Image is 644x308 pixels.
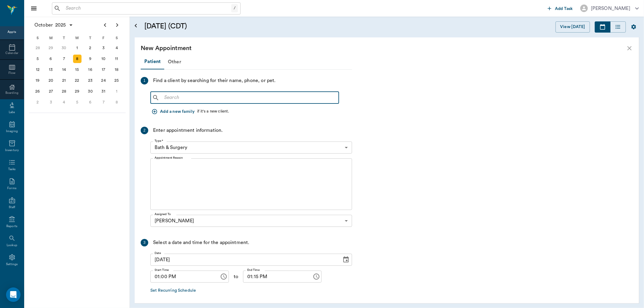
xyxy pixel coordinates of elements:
[34,98,42,106] div: Sunday, November 2, 2025
[556,21,590,33] button: View [DATE]
[84,33,97,43] div: T
[31,19,76,31] button: October2025
[99,65,108,74] div: Friday, October 17, 2025
[144,21,303,31] h5: [DATE] (CDT)
[60,65,68,74] div: Tuesday, October 14, 2025
[110,33,123,43] div: S
[73,65,82,74] div: Wednesday, October 15, 2025
[132,14,139,37] button: Open calendar
[153,77,276,84] div: Find a client by searching for their name, phone, or pet.
[31,33,44,43] div: S
[6,262,18,267] div: Settings
[60,55,68,63] div: Tuesday, October 7, 2025
[34,87,42,96] div: Sunday, October 26, 2025
[155,156,183,160] label: Appointment Reason
[243,271,308,283] input: hh:mm aa
[218,271,230,283] button: Choose time, selected time is 1:00 PM
[34,76,42,85] div: Sunday, October 19, 2025
[6,129,18,134] div: Imaging
[60,76,68,85] div: Tuesday, October 21, 2025
[54,21,67,29] span: 2025
[112,87,121,96] div: Saturday, November 1, 2025
[8,30,16,34] div: Appts
[247,268,260,272] label: End Time
[150,106,197,117] button: Add a new family
[112,55,121,63] div: Saturday, October 11, 2025
[8,167,16,172] div: Tasks
[99,98,108,106] div: Friday, November 7, 2025
[99,76,108,85] div: Friday, October 24, 2025
[112,98,121,106] div: Saturday, November 8, 2025
[60,44,68,52] div: Tuesday, September 30, 2025
[6,287,21,302] div: Open Intercom Messenger
[97,33,110,43] div: F
[71,33,84,43] div: W
[310,271,322,283] button: Choose time, selected time is 1:15 PM
[7,243,17,248] div: Lookup
[153,127,223,134] div: Enter appointment information.
[86,87,95,96] div: Thursday, October 30, 2025
[86,76,95,85] div: Thursday, October 23, 2025
[46,44,55,52] div: Monday, September 29, 2025
[141,43,626,53] div: New Appointment
[591,5,630,12] div: [PERSON_NAME]
[46,76,55,85] div: Monday, October 20, 2025
[5,148,19,153] div: Inventory
[626,45,633,52] button: close
[150,141,352,154] div: Bath & Surgery
[86,55,95,63] div: Thursday, October 9, 2025
[150,287,196,294] a: Set Recurring Schedule
[28,2,40,14] button: Close drawer
[33,21,54,29] span: October
[229,271,243,283] div: to
[86,44,95,52] div: Thursday, October 2, 2025
[9,110,15,115] div: Labs
[112,44,121,52] div: Saturday, October 4, 2025
[44,33,58,43] div: M
[34,44,42,52] div: Sunday, September 28, 2025
[99,44,108,52] div: Friday, October 3, 2025
[73,76,82,85] div: Wednesday, October 22, 2025
[150,215,352,227] div: [PERSON_NAME]
[73,55,82,63] div: Wednesday, October 8, 2025
[86,65,95,74] div: Thursday, October 16, 2025
[155,251,161,255] label: Date
[575,3,644,14] button: [PERSON_NAME]
[155,139,163,143] label: Type *
[73,44,82,52] div: Wednesday, October 1, 2025
[197,109,229,114] div: if it's a new client.
[150,215,352,227] div: Please select a date and time before assigning a provider
[34,55,42,63] div: Sunday, October 5, 2025
[155,268,169,272] label: Start Time
[57,33,71,43] div: T
[155,212,171,216] label: Assigned To
[99,19,111,31] button: Previous page
[141,54,164,69] div: Patient
[162,94,336,102] input: Search
[164,55,185,69] div: Other
[46,98,55,106] div: Monday, November 3, 2025
[6,224,18,229] div: Reports
[150,271,215,283] input: hh:mm aa
[46,87,55,96] div: Monday, October 27, 2025
[231,4,238,12] div: /
[141,239,148,246] div: 3
[60,87,68,96] div: Tuesday, October 28, 2025
[150,254,338,266] input: MM/DD/YYYY
[340,254,352,266] button: Choose date, selected date is Oct 8, 2025
[99,55,108,63] div: Friday, October 10, 2025
[34,65,42,74] div: Sunday, October 12, 2025
[111,19,123,31] button: Next page
[60,98,68,106] div: Tuesday, November 4, 2025
[46,65,55,74] div: Monday, October 13, 2025
[153,239,249,246] div: Select a date and time for the appointment.
[545,3,575,14] button: Add Task
[141,127,148,134] div: 2
[9,205,15,210] div: Staff
[73,87,82,96] div: Wednesday, October 29, 2025
[141,77,148,84] div: 1
[7,186,16,191] div: Forms
[63,4,231,13] input: Search
[86,98,95,106] div: Thursday, November 6, 2025
[112,65,121,74] div: Saturday, October 18, 2025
